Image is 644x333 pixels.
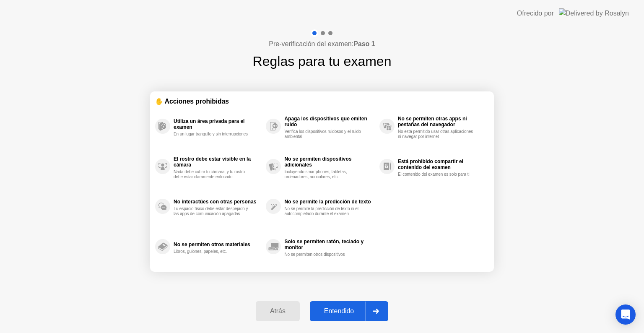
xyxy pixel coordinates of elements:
[174,132,253,137] div: En un lugar tranquilo y sin interrupciones
[284,129,364,139] div: Verifica los dispositivos ruidosos y el ruido ambiental
[517,8,554,18] div: Ofrecido por
[174,242,262,247] div: No se permiten otros materiales
[256,301,300,321] button: Atrás
[284,116,375,127] div: Apaga los dispositivos que emiten ruido
[174,118,262,130] div: Utiliza un área privada para el examen
[284,169,364,180] div: Incluyendo smartphones, tabletas, ordenadores, auriculares, etc.
[284,156,375,168] div: No se permiten dispositivos adicionales
[174,249,253,254] div: Libros, guiones, papeles, etc.
[253,51,392,71] h1: Reglas para tu examen
[615,304,636,325] div: Open Intercom Messenger
[284,206,364,216] div: No se permite la predicción de texto ni el autocompletado durante el examen
[284,199,375,205] div: No se permite la predicción de texto
[174,199,262,205] div: No interactúes con otras personas
[398,129,477,139] div: No está permitido usar otras aplicaciones ni navegar por internet
[174,169,253,180] div: Nada debe cubrir tu cámara, y tu rostro debe estar claramente enfocado
[174,156,262,168] div: El rostro debe estar visible en la cámara
[353,40,375,47] b: Paso 1
[398,159,485,170] div: Está prohibido compartir el contenido del examen
[310,301,388,321] button: Entendido
[155,96,489,106] div: ✋ Acciones prohibidas
[398,116,485,127] div: No se permiten otras apps ni pestañas del navegador
[174,206,253,216] div: Tu espacio físico debe estar despejado y las apps de comunicación apagadas
[284,252,364,257] div: No se permiten otros dispositivos
[284,239,375,250] div: Solo se permiten ratón, teclado y monitor
[312,307,366,315] div: Entendido
[559,8,629,18] img: Delivered by Rosalyn
[269,39,375,49] h4: Pre-verificación del examen:
[398,172,477,177] div: El contenido del examen es solo para ti
[258,307,297,315] div: Atrás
